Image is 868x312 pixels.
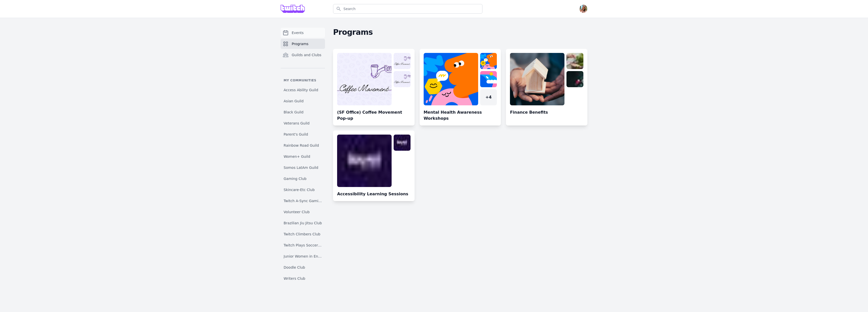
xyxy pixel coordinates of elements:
span: Twitch Plays Soccer Club [284,243,322,248]
a: Junior Women in Engineering Club [281,252,325,261]
span: Writers Club [284,276,305,281]
a: Writers Club [281,274,325,283]
span: Doodle Club [284,265,305,270]
img: Grove [281,5,305,13]
a: Black Guild [281,108,325,117]
span: Somos LatAm Guild [284,165,318,170]
input: Search [333,4,482,14]
a: Gaming Club [281,174,325,183]
a: Programs [281,39,325,49]
span: Brazilian Jiu Jitsu Club [284,221,322,226]
span: Veterans Guild [284,121,310,126]
a: Somos LatAm Guild [281,163,325,172]
span: Twitch A-Sync Gaming (TAG) Club [284,198,322,203]
span: Gaming Club [284,176,307,181]
a: Twitch Climbers Club [281,230,325,239]
a: Access Ability Guild [281,85,325,95]
a: Parent's Guild [281,130,325,139]
a: Brazilian Jiu Jitsu Club [281,219,325,228]
span: Guilds and Clubs [292,52,321,57]
span: Programs [292,41,308,46]
a: Volunteer Club [281,207,325,216]
span: Skincare-Etc Club [284,187,315,192]
span: Twitch Climbers Club [284,232,320,237]
a: Skincare-Etc Club [281,185,325,194]
a: Guilds and Clubs [281,50,325,60]
a: Asian Guild [281,97,325,106]
a: Veterans Guild [281,119,325,128]
nav: Sidebar [281,28,325,284]
a: Events [281,28,325,38]
a: Rainbow Road Guild [281,141,325,150]
span: Asian Guild [284,99,304,104]
a: Twitch Plays Soccer Club [281,241,325,250]
span: Rainbow Road Guild [284,143,319,148]
span: Parent's Guild [284,132,308,137]
p: My communities [281,78,325,82]
a: Doodle Club [281,263,325,272]
span: Events [292,30,304,35]
span: Black Guild [284,110,304,115]
a: Twitch A-Sync Gaming (TAG) Club [281,196,325,205]
span: Women+ Guild [284,154,310,159]
h2: Programs [333,28,587,37]
span: Junior Women in Engineering Club [284,254,322,259]
span: Access Ability Guild [284,87,318,92]
span: Volunteer Club [284,209,310,214]
a: Women+ Guild [281,152,325,161]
